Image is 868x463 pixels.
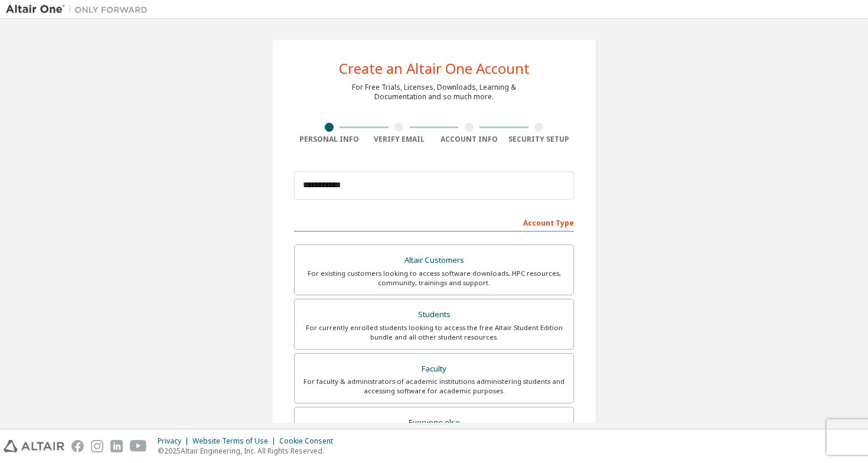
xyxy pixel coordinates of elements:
[158,436,192,446] div: Privacy
[302,252,566,269] div: Altair Customers
[294,135,364,144] div: Personal Info
[302,415,566,431] div: Everyone else
[302,377,566,396] div: For faculty & administrators of academic institutions administering students and accessing softwa...
[130,440,147,452] img: youtube.svg
[364,135,435,144] div: Verify Email
[339,61,530,76] div: Create an Altair One Account
[302,269,566,288] div: For existing customers looking to access software downloads, HPC resources, community, trainings ...
[279,436,340,446] div: Cookie Consent
[110,440,123,452] img: linkedin.svg
[71,440,84,452] img: facebook.svg
[91,440,103,452] img: instagram.svg
[352,83,516,102] div: For Free Trials, Licenses, Downloads, Learning & Documentation and so much more.
[192,436,279,446] div: Website Terms of Use
[504,135,575,144] div: Security Setup
[434,135,504,144] div: Account Info
[302,361,566,377] div: Faculty
[6,4,154,15] img: Altair One
[4,440,64,452] img: altair_logo.svg
[302,323,566,342] div: For currently enrolled students looking to access the free Altair Student Edition bundle and all ...
[158,446,340,456] p: © 2025 Altair Engineering, Inc. All Rights Reserved.
[302,307,566,323] div: Students
[294,213,574,231] div: Account Type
